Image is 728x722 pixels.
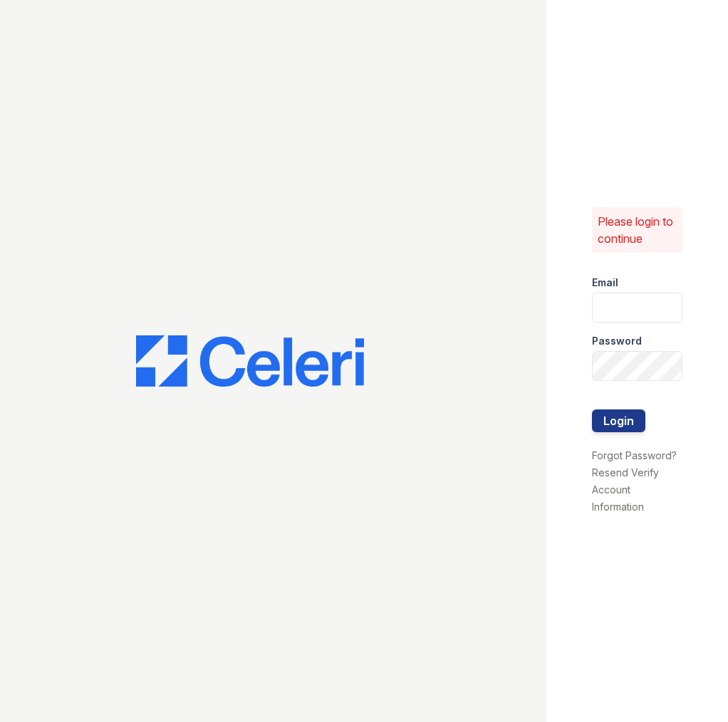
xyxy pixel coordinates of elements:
img: CE_Logo_Blue-a8612792a0a2168367f1c8372b55b34899dd931a85d93a1a3d3e32e68fde9ad4.png [136,335,364,387]
label: Password [592,334,642,348]
label: Email [592,276,618,290]
button: Login [592,409,645,432]
a: Resend Verify Account Information [592,466,659,513]
a: Forgot Password? [592,449,677,461]
p: Please login to continue [598,213,677,247]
